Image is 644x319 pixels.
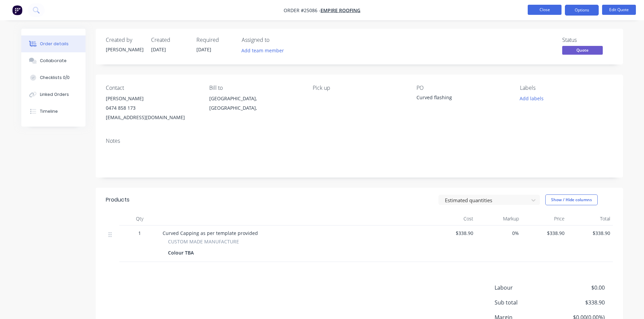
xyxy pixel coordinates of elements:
div: [PERSON_NAME] [106,46,143,53]
span: [DATE] [196,46,211,53]
div: [PERSON_NAME] [106,94,198,103]
button: Linked Orders [21,86,86,103]
div: Created [151,37,188,43]
span: Curved Capping as per template provided [163,230,258,236]
span: Quote [562,46,603,54]
div: Created by [106,37,143,43]
div: Colour TBA [168,248,196,258]
div: Pick up [313,85,405,91]
div: Products [106,196,129,204]
div: Status [562,37,613,43]
div: Notes [106,138,613,144]
span: $0.00 [554,284,604,292]
span: [DATE] [151,46,166,53]
div: Qty [119,212,160,225]
button: Edit Quote [602,5,636,15]
button: Close [528,5,562,15]
div: Bill to [209,85,302,91]
div: Labels [520,85,613,91]
span: $338.90 [554,298,604,307]
button: Add team member [238,46,287,55]
div: [EMAIL_ADDRESS][DOMAIN_NAME] [106,113,198,122]
div: [GEOGRAPHIC_DATA], [GEOGRAPHIC_DATA], [209,94,302,113]
span: 1 [138,230,141,237]
button: Options [565,5,599,16]
span: CUSTOM MADE MANUFACTURE [168,238,239,245]
div: Linked Orders [40,91,69,98]
span: $338.90 [570,230,610,237]
button: Add labels [516,94,547,103]
div: Contact [106,85,198,91]
span: Labour [495,284,555,292]
div: Collaborate [40,58,67,64]
button: Order details [21,35,86,52]
div: Timeline [40,108,58,114]
span: Order #25086 - [284,7,320,14]
span: $338.90 [433,230,473,237]
button: Checklists 0/0 [21,69,86,86]
button: Collaborate [21,52,86,69]
span: 0% [479,230,519,237]
div: Order details [40,41,69,47]
a: Empire Roofing [320,7,360,14]
div: Price [522,212,567,225]
button: Add team member [242,46,288,55]
button: Show / Hide columns [545,194,598,205]
div: Markup [476,212,522,225]
button: Timeline [21,103,86,120]
div: Required [196,37,234,43]
div: 0474 858 173 [106,103,198,113]
div: Cost [430,212,476,225]
div: Total [567,212,613,225]
span: $338.90 [524,230,565,237]
span: Sub total [495,298,555,307]
div: [GEOGRAPHIC_DATA], [GEOGRAPHIC_DATA], [209,94,302,115]
img: Factory [12,5,22,15]
div: Checklists 0/0 [40,75,70,81]
div: PO [416,85,509,91]
div: Curved flashing [416,94,501,103]
div: Assigned to [242,37,309,43]
div: [PERSON_NAME]0474 858 173[EMAIL_ADDRESS][DOMAIN_NAME] [106,94,198,122]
